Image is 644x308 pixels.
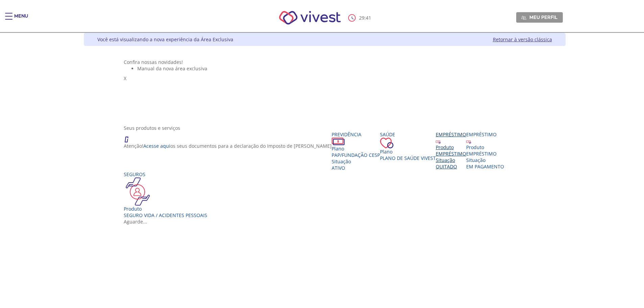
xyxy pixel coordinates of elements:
img: ico_atencao.png [124,131,135,143]
div: Plano [380,148,436,155]
div: Empréstimo [466,131,504,138]
div: Confira nossas novidades! [124,59,525,65]
span: QUITADO [436,163,457,170]
span: Meu perfil [529,14,557,20]
div: Produto [466,144,504,150]
span: Plano de Saúde VIVEST [380,155,436,161]
a: Seguros Produto Seguro Vida / Acidentes Pessoais [124,171,207,218]
span: Ativo [332,165,345,171]
div: Situação [466,157,504,163]
span: Manual da nova área exclusiva [137,65,207,72]
div: Situação [436,157,466,163]
p: Atenção! os seus documentos para a declaração do Imposto de [PERSON_NAME] [124,143,332,149]
img: ico_seguros.png [124,177,152,206]
div: Seguro Vida / Acidentes Pessoais [124,212,207,218]
div: Seus produtos e serviços [124,125,525,131]
img: ico_emprestimo.svg [466,139,471,144]
div: EMPRÉSTIMO [466,150,504,157]
a: Retornar à versão clássica [493,36,552,43]
img: ico_dinheiro.png [332,138,345,145]
div: Previdência [332,131,380,138]
div: Empréstimo [436,131,466,138]
img: Meu perfil [521,15,526,20]
a: Saúde PlanoPlano de Saúde VIVEST [380,131,436,161]
div: EMPRÉSTIMO [436,150,466,157]
span: 29 [359,15,364,21]
div: Situação [332,158,380,165]
a: Previdência PlanoPAP/Fundação CESP SituaçãoAtivo [332,131,380,171]
div: Produto [436,144,466,150]
div: Plano [332,145,380,152]
div: Você está visualizando a nova experiência da Área Exclusiva [97,36,233,43]
div: Saúde [380,131,436,138]
a: Empréstimo Produto EMPRÉSTIMO Situação EM PAGAMENTO [466,131,504,170]
a: Empréstimo Produto EMPRÉSTIMO Situação QUITADO [436,131,466,170]
div: Seguros [124,171,207,177]
a: Meu perfil [516,12,563,22]
span: 41 [366,15,371,21]
div: Produto [124,206,207,212]
img: ico_coracao.png [380,138,393,148]
div: : [348,14,373,22]
span: X [124,75,126,81]
span: PAP/Fundação CESP [332,152,380,158]
a: Acesse aqui [143,143,170,149]
img: ico_emprestimo.svg [436,139,441,144]
section: <span lang="en" dir="ltr">ProdutosCard</span> [124,125,525,225]
img: Vivest [271,3,348,32]
section: <span lang="pt-BR" dir="ltr">Visualizador do Conteúdo da Web</span> 1 [124,59,525,118]
span: EM PAGAMENTO [466,163,504,170]
div: Menu [14,13,28,26]
div: Aguarde... [124,218,525,225]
